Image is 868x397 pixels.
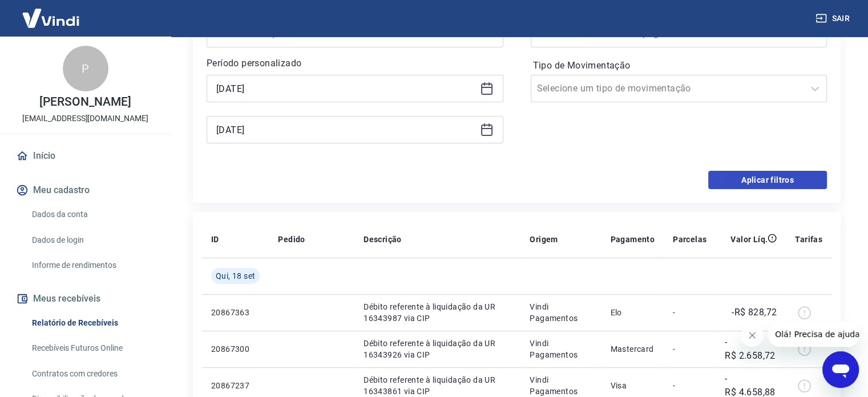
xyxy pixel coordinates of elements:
[63,46,108,91] div: P
[27,362,157,386] a: Contratos com credores
[27,336,157,360] a: Recebíveis Futuros Online
[14,286,157,311] button: Meus recebíveis
[14,143,157,169] a: Início
[216,80,475,97] input: Data inicial
[673,343,706,355] p: -
[278,234,305,245] p: Pedido
[7,8,96,17] span: Olá! Precisa de ajuda?
[364,301,511,324] p: Débito referente à liquidação da UR 16343987 via CIP
[725,335,777,363] p: -R$ 2.658,72
[39,96,131,108] p: [PERSON_NAME]
[610,234,655,245] p: Pagamento
[673,307,706,318] p: -
[768,322,859,347] iframe: Mensagem da empresa
[530,374,592,397] p: Vindi Pagamentos
[216,121,475,138] input: Data final
[207,57,503,70] p: Período personalizado
[610,380,655,391] p: Visa
[530,301,592,324] p: Vindi Pagamentos
[533,59,825,73] label: Tipo de Movimentação
[708,171,827,189] button: Aplicar filtros
[27,228,157,252] a: Dados de login
[530,338,592,360] p: Vindi Pagamentos
[27,203,157,226] a: Dados da conta
[27,311,157,335] a: Relatório de Recebíveis
[813,8,854,29] button: Sair
[732,306,777,319] p: -R$ 828,72
[211,307,260,318] p: 20867363
[22,113,148,125] p: [EMAIL_ADDRESS][DOMAIN_NAME]
[795,234,822,245] p: Tarifas
[211,234,219,245] p: ID
[364,234,402,245] p: Descrição
[610,307,655,318] p: Elo
[741,324,764,347] iframe: Fechar mensagem
[610,343,655,355] p: Mastercard
[27,254,157,277] a: Informe de rendimentos
[822,351,859,388] iframe: Botão para abrir a janela de mensagens
[211,343,260,355] p: 20867300
[14,178,157,203] button: Meu cadastro
[673,380,706,391] p: -
[14,1,88,35] img: Vindi
[364,374,511,397] p: Débito referente à liquidação da UR 16343861 via CIP
[673,234,706,245] p: Parcelas
[211,380,260,391] p: 20867237
[216,270,255,282] span: Qui, 18 set
[530,234,558,245] p: Origem
[364,338,511,360] p: Débito referente à liquidação da UR 16343926 via CIP
[730,234,768,245] p: Valor Líq.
